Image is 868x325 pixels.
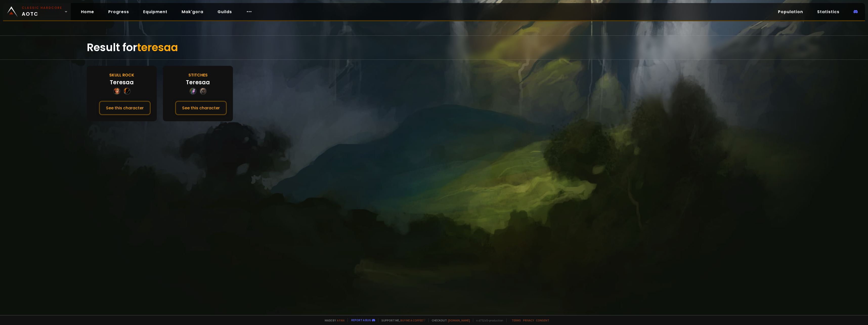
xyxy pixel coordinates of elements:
[188,72,208,78] div: Stitches
[337,318,344,322] a: a fan
[378,318,425,322] span: Support me,
[109,72,134,78] div: Skull Rock
[448,318,470,322] a: [DOMAIN_NAME]
[523,318,534,322] a: Privacy
[512,318,521,322] a: Terms
[536,318,549,322] a: Consent
[322,318,344,322] span: Made by
[77,7,98,17] a: Home
[213,7,236,17] a: Guilds
[87,36,781,59] div: Result for
[428,318,470,322] span: Checkout
[473,318,503,322] span: v. d752d5 - production
[774,7,807,17] a: Population
[22,6,62,18] span: AOTC
[813,7,843,17] a: Statistics
[99,101,151,115] button: See this character
[3,3,71,20] a: Classic HardcoreAOTC
[22,6,62,10] small: Classic Hardcore
[110,78,134,87] div: Teresaa
[178,7,207,17] a: Mak'gora
[104,7,133,17] a: Progress
[139,7,171,17] a: Equipment
[186,78,210,87] div: Teresaa
[351,318,371,322] a: Report a bug
[137,40,178,55] span: teresaa
[400,318,425,322] a: Buy me a coffee
[175,101,227,115] button: See this character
